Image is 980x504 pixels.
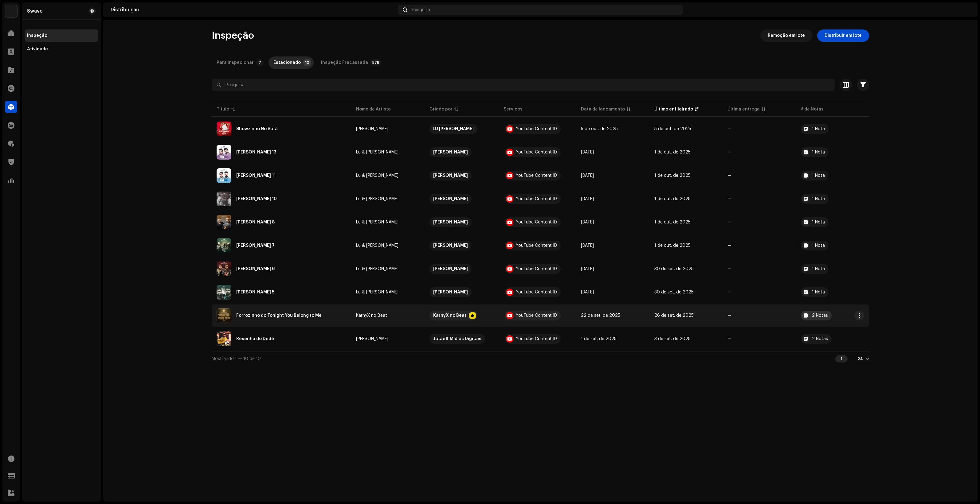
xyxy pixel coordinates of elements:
img: ee75433b-3d13-4802-a8fa-9346757c7d49 [217,331,231,346]
div: YouTube Content ID [516,220,557,224]
div: Para inspecionar [217,56,254,69]
div: [PERSON_NAME] [433,171,468,180]
span: 18 de mai. de 2016 [581,150,594,154]
div: Sertanejo Mashup 7 [236,243,275,248]
p-badge: 7 [256,59,264,66]
span: Remoção em lote [768,29,805,42]
span: 18 de dez. de 2015 [581,173,594,178]
span: 18 de jan. de 2014 [581,290,594,294]
div: Lu & [PERSON_NAME] [356,220,398,224]
img: 7b0fbc8a-4086-4510-87e4-7c2ba3c45ae6 [217,285,231,300]
div: YouTube Content ID [516,267,557,271]
span: — [727,290,731,294]
div: Resenha do Dedé [236,337,274,341]
div: Lu & [PERSON_NAME] [356,243,398,248]
span: 5 de out. de 2025 [581,127,618,131]
div: YouTube Content ID [516,337,557,341]
span: 18 de abr. de 2014 [581,267,594,271]
span: — [727,127,731,131]
span: Distribuir em lote [825,29,862,42]
div: Sertanejo Mashup 10 [236,197,277,201]
span: KarnyX no Beat [429,311,494,320]
span: Gabriel Costa [356,127,419,131]
span: — [727,220,731,224]
span: 3 de set. de 2025 [654,337,691,341]
div: Título [217,106,229,112]
img: c3ace681-228d-4631-9f26-36716aff81b7 [960,5,970,15]
span: 18 de ago. de 2015 [581,197,594,201]
span: 1 de out. de 2025 [654,220,691,224]
div: 2 Notas [812,313,828,318]
img: b318345a-4cb6-423e-80b4-9d1a7198546b [217,145,231,160]
div: 24 [857,356,863,361]
span: Luiz Fernando Boneventi [429,194,494,204]
button: Remoção em lote [760,29,812,42]
div: Inspeção [27,33,47,38]
div: Último enfileirado [654,106,693,112]
div: 1 Nota [812,150,825,154]
div: Lu & [PERSON_NAME] [356,197,398,201]
div: YouTube Content ID [516,290,557,294]
span: 22 de set. de 2025 [581,313,620,318]
div: Estacionado [273,56,301,69]
div: [PERSON_NAME] [433,194,468,204]
div: Lu & [PERSON_NAME] [356,150,398,154]
span: Lu & Robertinho [356,267,419,271]
div: YouTube Content ID [516,127,557,131]
span: Lu & Robertinho [356,150,419,154]
re-m-nav-item: Inspeção [25,29,98,42]
span: — [727,197,731,201]
div: Sertanejo Mashup 8 [236,220,275,224]
div: 2 Notas [812,337,828,341]
span: 1 de out. de 2025 [654,150,691,154]
img: 7f89108d-3627-4a30-9ff6-e8369971faa8 [217,238,231,253]
div: 1 [835,355,848,362]
span: 1 de set. de 2025 [581,337,617,341]
p-badge: 10 [303,59,311,66]
div: Data de lançamento [581,106,625,112]
span: — [727,313,731,318]
div: 1 Nota [812,267,825,271]
img: 13cbcb29-b3c2-416d-bba4-8eee261f2293 [217,192,231,206]
div: Sertanejo Mashup 5 [236,290,274,294]
img: cd23bc75-381d-4e70-a4fd-fd4aafe3fa89 [217,308,231,323]
div: YouTube Content ID [516,313,557,318]
span: 5 de out. de 2025 [654,127,691,131]
span: Mostrando 1 — 10 de 10 [212,357,261,361]
span: Luiz Fernando Boneventi [429,217,494,227]
span: Lu & Robertinho [356,243,419,248]
div: Sertanejo Mashup 11 [236,173,276,178]
img: 418ac866-14c5-41ca-aa90-3c72fae6b3e8 [217,168,231,183]
div: YouTube Content ID [516,197,557,201]
p-badge: 578 [370,59,381,66]
div: KarnyX no Beat [433,311,466,320]
span: Luiz Fernando Boneventi [429,287,494,297]
div: 1 Nota [812,173,825,178]
span: KarnyX no Beat [356,313,419,318]
div: Jotaeff Mídias Digitais [433,334,481,344]
span: — [727,267,731,271]
div: Showzinho No Sofá [236,127,278,131]
span: Jotaeff Mídias Digitais [429,334,494,344]
img: 1710b61e-6121-4e79-a126-bcb8d8a2a180 [5,5,17,17]
span: Lu & Robertinho [356,290,419,294]
span: 1 de out. de 2025 [654,173,691,178]
div: 1 Nota [812,127,825,131]
span: Lu & Robertinho [356,173,419,178]
div: 1 Nota [812,220,825,224]
div: [PERSON_NAME] [433,241,468,250]
div: Inspeção Fracassada [321,56,368,69]
div: [PERSON_NAME] [433,217,468,227]
div: [PERSON_NAME] [433,264,468,274]
span: — [727,337,731,341]
div: Atividade [27,47,48,52]
input: Pesquisa [212,79,835,91]
span: 18 de jul. de 2014 [581,243,594,248]
div: Criado por [429,106,453,112]
span: DJ Paiva [429,124,494,134]
span: Pesquisa [412,7,430,12]
span: Lu & Robertinho [356,197,419,201]
span: — [727,173,731,178]
div: Swave [27,9,43,14]
div: [PERSON_NAME] [356,127,388,131]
